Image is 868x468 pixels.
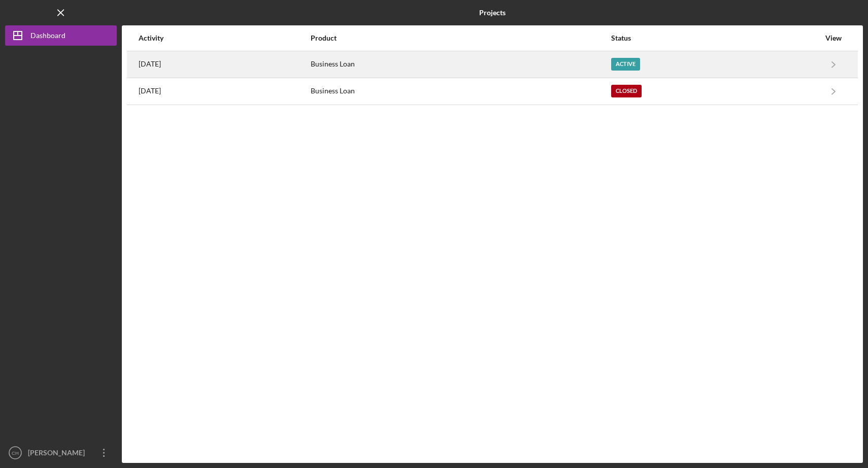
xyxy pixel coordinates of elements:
div: Active [611,58,640,71]
div: Business Loan [311,79,610,104]
div: [PERSON_NAME] [25,443,91,465]
button: CH[PERSON_NAME] [5,443,117,463]
div: View [821,34,846,42]
div: Activity [139,34,310,42]
div: Business Loan [311,52,610,77]
text: CH [12,450,19,456]
time: 2023-10-09 15:31 [139,87,161,95]
b: Projects [479,9,506,17]
div: Product [311,34,610,42]
button: Dashboard [5,25,117,46]
div: Dashboard [30,25,65,48]
div: Status [611,34,820,42]
time: 2025-07-05 07:21 [139,60,161,68]
div: Closed [611,85,642,97]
